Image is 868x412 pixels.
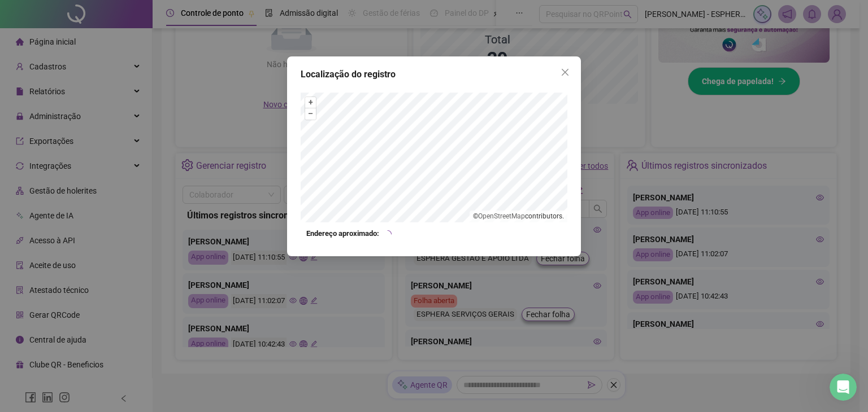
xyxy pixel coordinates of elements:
[473,212,564,220] li: © contributors.
[830,374,857,401] iframe: Intercom live chat
[305,97,316,108] button: +
[561,68,570,77] span: close
[306,228,379,239] strong: Endereço aproximado:
[382,229,393,239] span: loading
[305,108,316,119] button: –
[478,212,525,220] a: OpenStreetMap
[301,68,567,81] div: Localização do registro
[556,63,574,81] button: Close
